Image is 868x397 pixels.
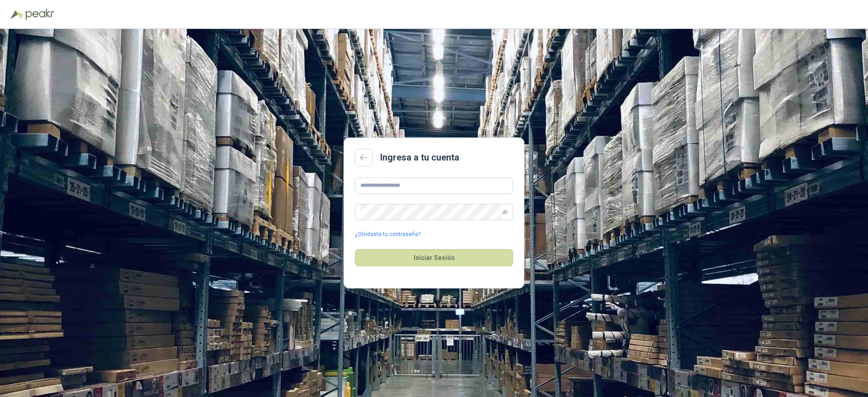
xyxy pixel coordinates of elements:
a: ¿Olvidaste tu contraseña? [355,230,420,239]
button: Iniciar Sesión [355,249,513,266]
img: Peakr [25,9,54,20]
span: eye-invisible [502,209,508,215]
h2: Ingresa a tu cuenta [380,151,459,165]
img: Logo [11,10,24,19]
